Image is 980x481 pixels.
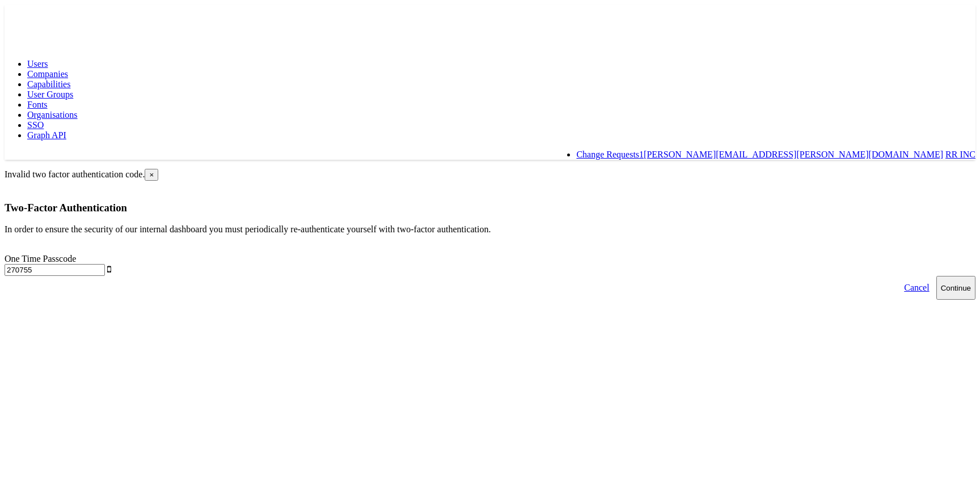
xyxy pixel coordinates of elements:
div: Invalid two factor authentication code. [5,169,975,181]
h3: Two-Factor Authentication [5,202,975,214]
a: Organisations [27,110,78,120]
a: Change Requests1 [576,150,644,159]
input: Enter the code [5,264,105,276]
a: User Groups [27,90,73,99]
button: Close [145,169,158,181]
a: Fonts [27,100,48,109]
a: [PERSON_NAME][EMAIL_ADDRESS][PERSON_NAME][DOMAIN_NAME] [644,150,943,159]
span: × [149,171,154,179]
a: Users [27,59,48,69]
a: Companies [27,69,68,79]
p: In order to ensure the security of our internal dashboard you must periodically re-authenticate y... [5,224,975,235]
a: SSO [27,120,44,130]
a: Capabilities [27,79,70,89]
a: Graph API [27,130,66,140]
a: Cancel [897,276,936,300]
label: One Time Passcode [5,254,76,263]
span: 1 [639,150,644,159]
button: Continue [936,276,975,300]
a: RR INC [945,150,975,159]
